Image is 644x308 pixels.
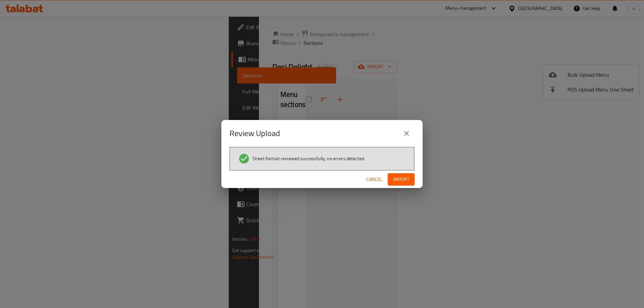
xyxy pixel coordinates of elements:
[253,155,365,162] span: Sheet format reviewed successfully, no errors detected.
[364,173,385,186] button: Cancel
[229,128,280,139] h2: Review Upload
[393,175,409,184] span: Import
[398,125,415,141] button: close
[366,175,382,184] span: Cancel
[388,173,415,186] button: Import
